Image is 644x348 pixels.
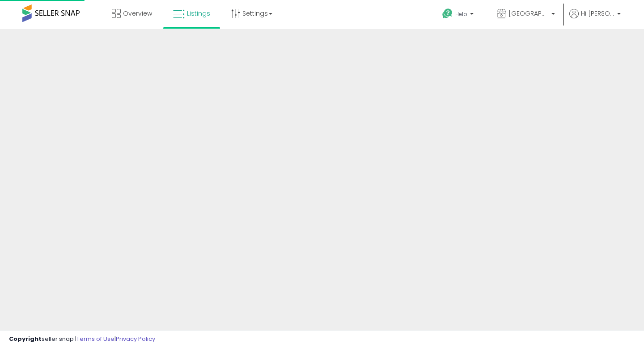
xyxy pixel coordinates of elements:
span: [GEOGRAPHIC_DATA] [508,9,549,18]
a: Hi [PERSON_NAME] [569,9,621,29]
div: seller snap | | [9,335,155,344]
span: Hi [PERSON_NAME] [581,9,614,18]
i: Get Help [442,8,453,19]
a: Privacy Policy [116,335,155,343]
span: Listings [187,9,210,18]
a: Terms of Use [76,335,114,343]
a: Help [435,1,483,29]
span: Overview [123,9,152,18]
span: Help [455,10,467,18]
strong: Copyright [9,335,42,343]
